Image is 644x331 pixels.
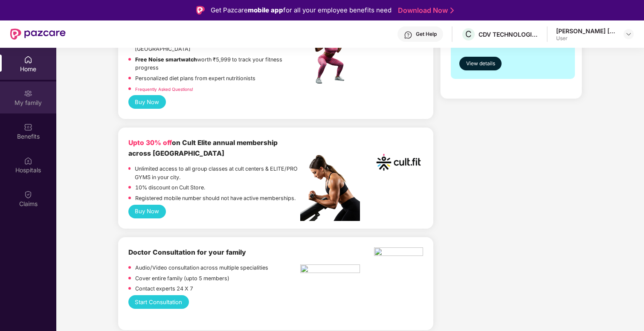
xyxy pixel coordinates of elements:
button: Buy Now [128,95,166,109]
button: Start Consultation [128,295,189,309]
img: svg+xml;base64,PHN2ZyBpZD0iSG9tZSIgeG1sbnM9Imh0dHA6Ly93d3cudzMub3JnLzIwMDAvc3ZnIiB3aWR0aD0iMjAiIG... [24,55,32,64]
div: [PERSON_NAME] [PERSON_NAME] J [556,27,616,35]
img: svg+xml;base64,PHN2ZyBpZD0iSGVscC0zMngzMiIgeG1sbnM9Imh0dHA6Ly93d3cudzMub3JnLzIwMDAvc3ZnIiB3aWR0aD... [404,31,412,39]
img: Logo [196,6,205,15]
span: View details [466,60,495,68]
p: 10% discount on Cult Store. [135,183,205,192]
button: Buy Now [128,205,166,218]
img: fpp.png [300,26,360,86]
div: Get Pazcare for all your employee benefits need [211,5,392,15]
a: Download Now [398,6,451,15]
img: pc2.png [300,155,360,221]
img: New Pazcare Logo [10,29,66,40]
img: svg+xml;base64,PHN2ZyBpZD0iQ2xhaW0iIHhtbG5zPSJodHRwOi8vd3d3LnczLm9yZy8yMDAwL3N2ZyIgd2lkdGg9IjIwIi... [24,190,32,199]
img: pngtree-physiotherapy-physiotherapist-rehab-disability-stretching-png-image_6063262.png [300,264,360,276]
img: svg+xml;base64,PHN2ZyBpZD0iQmVuZWZpdHMiIHhtbG5zPSJodHRwOi8vd3d3LnczLm9yZy8yMDAwL3N2ZyIgd2lkdGg9Ij... [24,123,32,131]
b: Doctor Consultation for your family [128,248,246,256]
strong: Free Noise smartwatch [135,56,197,63]
img: physica%20-%20Edited.png [374,247,423,258]
strong: mobile app [248,6,283,14]
img: cult.png [374,138,423,187]
img: svg+xml;base64,PHN2ZyB3aWR0aD0iMjAiIGhlaWdodD0iMjAiIHZpZXdCb3g9IjAgMCAyMCAyMCIgZmlsbD0ibm9uZSIgeG... [24,89,32,98]
button: View details [459,57,502,70]
div: CDV TECHNOLOGIES PRIVATE LIMITED [479,30,538,38]
a: Frequently Asked Questions! [135,87,193,92]
p: Audio/Video consultation across multiple specialities [135,264,268,272]
b: on Cult Elite annual membership across [GEOGRAPHIC_DATA] [128,139,278,157]
div: User [556,35,616,42]
p: Contact experts 24 X 7 [135,285,193,293]
p: Cover entire family (upto 5 members) [135,274,229,283]
span: C [465,29,472,39]
p: Personalized diet plans from expert nutritionists [135,74,255,83]
img: Stroke [450,6,454,15]
b: Upto 30% off [128,139,172,147]
p: Registered mobile number should not have active memberships. [135,194,296,203]
img: svg+xml;base64,PHN2ZyBpZD0iRHJvcGRvd24tMzJ4MzIiIHhtbG5zPSJodHRwOi8vd3d3LnczLm9yZy8yMDAwL3N2ZyIgd2... [625,31,632,38]
div: Get Help [416,31,437,38]
p: Unlimited access to all group classes at cult centers & ELITE/PRO GYMS in your city. [135,165,300,181]
img: svg+xml;base64,PHN2ZyBpZD0iSG9zcGl0YWxzIiB4bWxucz0iaHR0cDovL3d3dy53My5vcmcvMjAwMC9zdmciIHdpZHRoPS... [24,157,32,165]
p: worth ₹5,999 to track your fitness progress [135,55,300,72]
